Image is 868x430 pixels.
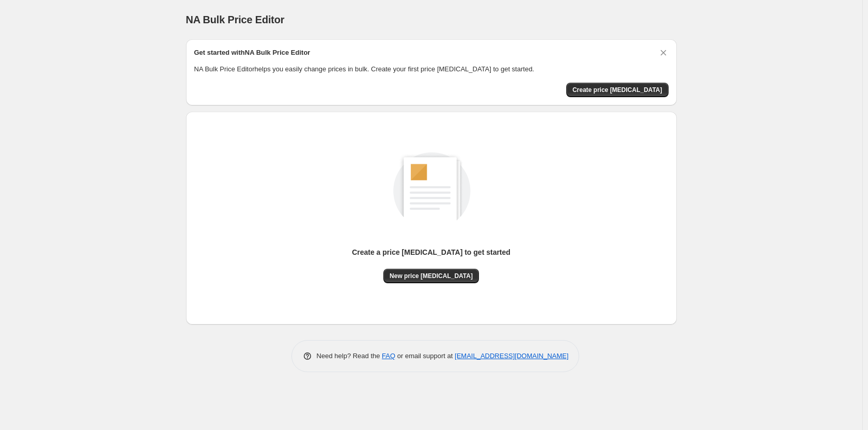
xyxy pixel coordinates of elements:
button: Create price change job [566,83,669,97]
p: NA Bulk Price Editor helps you easily change prices in bulk. Create your first price [MEDICAL_DAT... [194,64,669,74]
span: or email support at [395,352,455,360]
span: Need help? Read the [317,352,382,360]
button: Dismiss card [658,48,669,58]
p: Create a price [MEDICAL_DATA] to get started [352,247,510,257]
span: NA Bulk Price Editor [186,14,285,25]
span: Create price [MEDICAL_DATA] [572,86,662,94]
a: FAQ [382,352,395,360]
button: New price [MEDICAL_DATA] [383,269,479,283]
h2: Get started with NA Bulk Price Editor [194,48,311,58]
a: [EMAIL_ADDRESS][DOMAIN_NAME] [455,352,568,360]
span: New price [MEDICAL_DATA] [390,272,473,280]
